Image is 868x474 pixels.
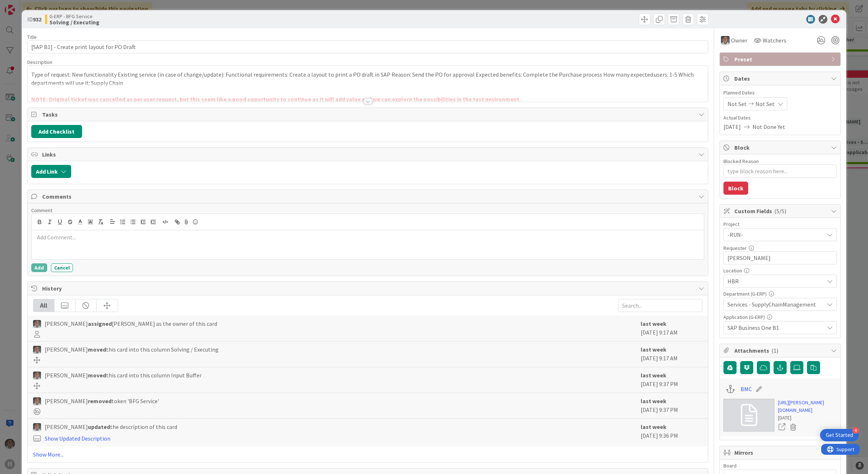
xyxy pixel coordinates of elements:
[763,36,786,45] span: Watchers
[641,372,666,379] b: last week
[723,222,837,227] div: Project
[33,397,41,405] img: PS
[723,245,747,251] label: Requester
[641,422,702,443] div: [DATE] 9:36 PM
[734,74,827,83] span: Dates
[641,371,702,389] div: [DATE] 9:37 PM
[727,230,820,240] span: -RUN-
[778,422,786,432] a: Open
[723,122,741,131] span: [DATE]
[88,372,106,379] b: moved
[33,423,41,431] img: PS
[820,429,859,441] div: Open Get Started checklist, remaining modules: 4
[641,423,666,430] b: last week
[15,1,33,10] span: Support
[852,427,859,434] div: 4
[753,122,785,131] span: Not Done Yet
[727,100,747,108] span: Not Set
[641,345,702,363] div: [DATE] 9:17 AM
[31,165,71,178] button: Add Link
[42,284,695,293] span: History
[45,435,110,442] a: Show Updated Description
[778,399,837,414] a: [URL][PERSON_NAME][DOMAIN_NAME]
[723,463,737,468] span: Board
[27,34,37,40] label: Title
[826,432,853,439] div: Get Started
[641,397,702,415] div: [DATE] 9:37 PM
[723,158,759,165] label: Blocked Reason
[42,110,695,119] span: Tasks
[734,448,827,457] span: Mirrors
[27,15,41,24] span: ID
[755,100,775,108] span: Not Set
[618,299,702,312] input: Search...
[727,277,824,285] span: HBR
[45,397,159,405] span: [PERSON_NAME] token 'BFG Service'
[641,397,666,405] b: last week
[774,207,786,215] span: ( 5/5 )
[88,320,112,327] b: assigned
[49,13,100,19] span: G-ERP - BFG Service
[723,114,837,122] span: Actual Dates
[641,346,666,353] b: last week
[33,16,41,23] b: 932
[723,268,837,273] div: Location
[31,263,47,272] button: Add
[734,346,827,355] span: Attachments
[723,182,748,195] button: Block
[31,207,52,214] span: Comment
[42,150,695,159] span: Links
[721,36,730,45] img: PS
[741,385,752,393] a: BMC
[45,345,219,354] span: [PERSON_NAME] this card into this column Solving / Executing
[734,207,827,215] span: Custom Fields
[641,319,702,337] div: [DATE] 9:17 AM
[31,125,82,138] button: Add Checklist
[731,36,747,45] span: Owner
[723,89,837,97] span: Planned Dates
[778,414,837,422] div: [DATE]
[88,397,111,405] b: removed
[734,143,827,152] span: Block
[727,300,824,309] span: Services - SupplyChainManagement
[49,19,100,25] b: Solving / Executing
[33,320,41,328] img: PS
[33,450,703,459] a: Show More...
[33,346,41,354] img: PS
[727,323,824,332] span: SAP Business One B1
[641,320,666,327] b: last week
[45,371,202,380] span: [PERSON_NAME] this card into this column Input Buffer
[33,299,54,312] div: All
[51,263,73,272] button: Cancel
[45,422,177,431] span: [PERSON_NAME] the description of this card
[734,55,827,64] span: Preset
[42,192,695,201] span: Comments
[88,423,110,430] b: updated
[31,70,705,87] p: Type of request: New functionality Existing service (in case of change/update): Functional requir...
[27,40,709,53] input: type card name here...
[33,372,41,380] img: PS
[88,346,106,353] b: moved
[723,315,837,320] div: Application (G-ERP)
[771,347,778,354] span: ( 1 )
[45,319,217,328] span: [PERSON_NAME] [PERSON_NAME] as the owner of this card
[723,291,837,296] div: Department (G-ERP)
[27,59,52,65] span: Description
